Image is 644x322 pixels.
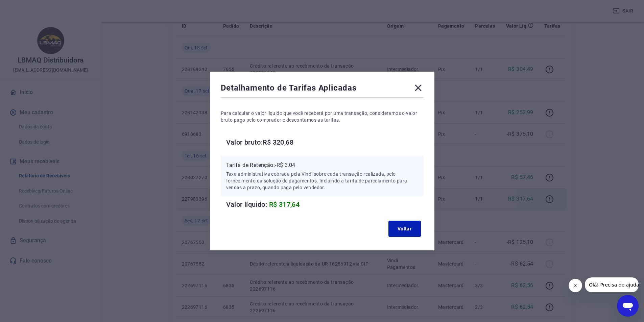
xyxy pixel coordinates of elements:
[221,110,424,123] p: Para calcular o valor líquido que você receberá por uma transação, consideramos o valor bruto pag...
[226,199,424,210] h6: Valor líquido:
[4,5,57,10] span: Olá! Precisa de ajuda?
[269,200,300,208] span: R$ 317,64
[221,82,424,96] div: Detalhamento de Tarifas Aplicadas
[617,295,639,317] iframe: Botão para abrir a janela de mensagens
[226,161,418,169] p: Tarifa de Retenção: -R$ 3,04
[388,221,421,237] button: Voltar
[569,279,582,292] iframe: Fechar mensagem
[585,277,639,292] iframe: Mensagem da empresa
[226,171,418,191] p: Taxa administrativa cobrada pela Vindi sobre cada transação realizada, pelo fornecimento da soluç...
[226,137,424,148] h6: Valor bruto: R$ 320,68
